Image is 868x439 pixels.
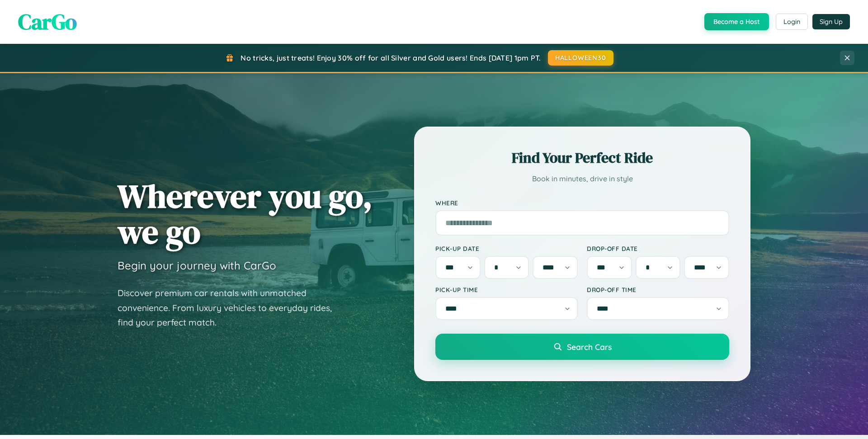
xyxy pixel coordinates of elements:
[435,199,729,207] label: Where
[704,13,769,30] button: Become a Host
[812,14,850,29] button: Sign Up
[435,148,729,168] h2: Find Your Perfect Ride
[435,286,578,293] label: Pick-up Time
[548,50,613,66] button: HALLOWEEN30
[435,245,578,252] label: Pick-up Date
[776,14,808,30] button: Login
[435,172,729,185] p: Book in minutes, drive in style
[118,286,344,330] p: Discover premium car rentals with unmatched convenience. From luxury vehicles to everyday rides, ...
[567,342,612,352] span: Search Cars
[241,53,541,62] span: No tricks, just treats! Enjoy 30% off for all Silver and Gold users! Ends [DATE] 1pm PT.
[18,7,77,37] span: CarGo
[118,259,276,272] h3: Begin your journey with CarGo
[587,245,729,252] label: Drop-off Date
[118,178,373,250] h1: Wherever you go, we go
[435,334,729,360] button: Search Cars
[587,286,729,293] label: Drop-off Time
